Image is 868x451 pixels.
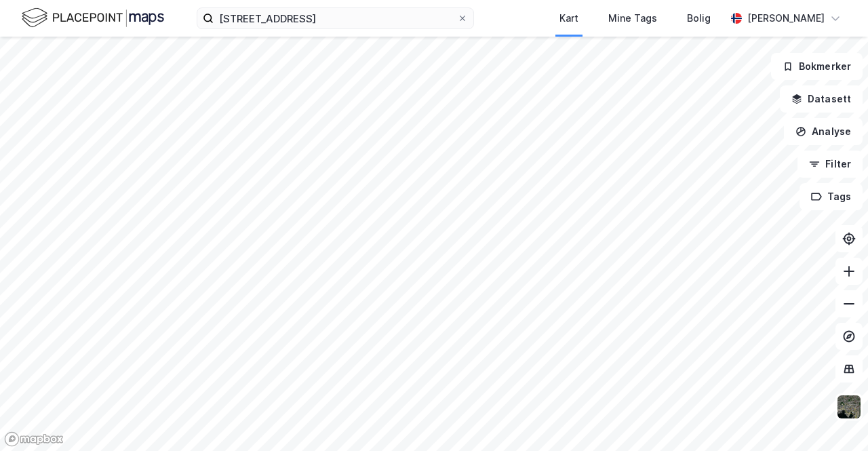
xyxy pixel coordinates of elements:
a: Mapbox homepage [4,431,64,447]
div: Bolig [687,10,711,26]
input: Søk på adresse, matrikkel, gårdeiere, leietakere eller personer [214,8,457,28]
iframe: Chat Widget [800,386,868,451]
div: [PERSON_NAME] [747,10,825,26]
button: Filter [797,151,863,178]
button: Analyse [784,118,863,145]
div: Mine Tags [608,10,657,26]
div: Kart [559,10,578,26]
button: Datasett [780,85,863,113]
button: Tags [800,183,863,210]
button: Bokmerker [771,53,863,80]
img: logo.f888ab2527a4732fd821a326f86c7f29.svg [22,6,164,30]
